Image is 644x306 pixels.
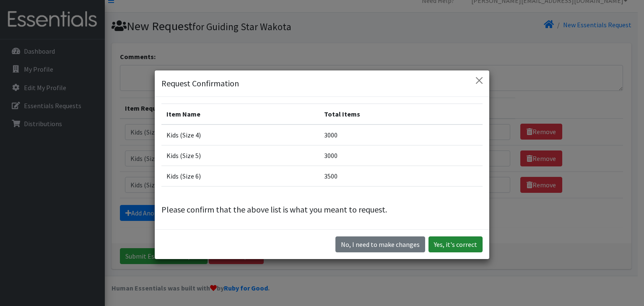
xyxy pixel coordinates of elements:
button: Yes, it's correct [428,236,483,252]
td: 3000 [319,145,483,166]
th: Item Name [161,104,319,125]
td: Kids (Size 4) [161,124,319,145]
td: Kids (Size 5) [161,145,319,166]
td: Kids (Size 6) [161,166,319,187]
button: No I need to make changes [335,236,425,252]
td: 3500 [319,166,483,187]
th: Total Items [319,104,483,125]
td: 3000 [319,124,483,145]
button: Close [473,74,486,87]
p: Please confirm that the above list is what you meant to request. [161,203,483,216]
h5: Request Confirmation [161,77,239,90]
